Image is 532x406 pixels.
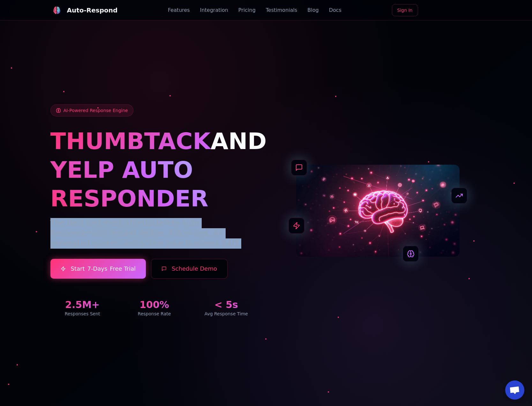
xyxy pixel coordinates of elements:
[50,4,118,17] a: Auto-Respond LogoAuto-Respond
[211,128,267,154] span: AND
[200,6,228,14] a: Integration
[392,4,418,16] a: Sign In
[122,311,186,317] div: Response Rate
[64,107,128,114] span: AI-Powered Response Engine
[505,380,524,400] div: Open chat
[50,299,115,311] div: 2.5M+
[194,299,258,311] div: < 5s
[53,6,60,14] img: Auto-Respond Logo
[50,218,259,249] p: The Best and most affordable with instant replies, follow-ups, AI-generated quotes, and scales yo...
[329,6,341,14] a: Docs
[296,165,460,257] img: AI Neural Network Brain
[50,259,146,279] a: Start7-DaysFree Trial
[50,311,115,317] div: Responses Sent
[266,6,297,14] a: Testimonials
[168,6,190,14] a: Features
[238,6,256,14] a: Pricing
[420,4,485,18] iframe: Sign in with Google Button
[50,128,211,154] span: THUMBTACK
[67,6,118,15] div: Auto-Respond
[122,299,186,311] div: 100%
[151,259,228,279] button: Schedule Demo
[194,311,258,317] div: Avg Response Time
[307,6,318,14] a: Blog
[50,155,259,213] h1: YELP AUTO RESPONDER
[87,264,107,273] span: 7-Days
